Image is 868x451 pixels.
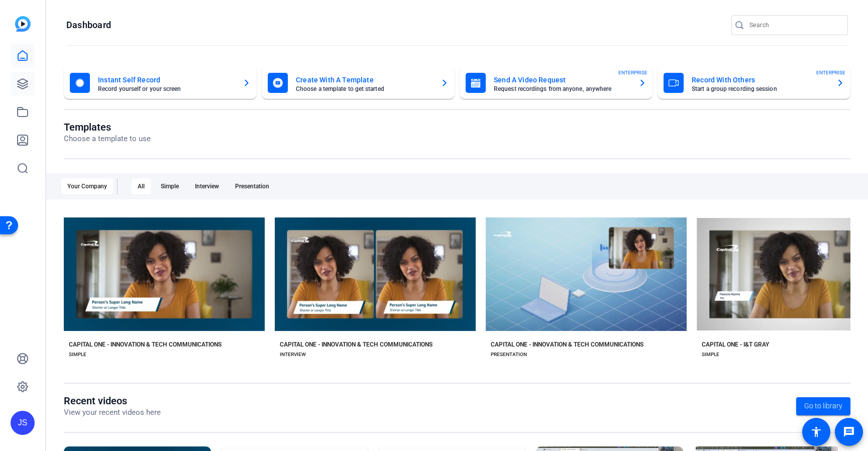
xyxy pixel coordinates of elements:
mat-card-subtitle: Start a group recording session [692,86,828,92]
mat-card-subtitle: Request recordings from anyone, anywhere [494,86,630,92]
h1: Recent videos [64,395,161,407]
div: Interview [189,178,225,194]
mat-icon: accessibility [810,426,822,438]
mat-card-title: Send A Video Request [494,74,630,86]
img: blue-gradient.svg [15,16,31,32]
div: All [132,178,151,194]
div: Simple [155,178,185,194]
p: View your recent videos here [64,407,161,418]
div: SIMPLE [69,351,86,359]
span: Go to library [804,401,842,411]
button: Send A Video RequestRequest recordings from anyone, anywhereENTERPRISE [460,67,653,99]
mat-card-title: Create With A Template [296,74,432,86]
input: Search [749,19,840,31]
div: CAPITAL ONE - INNOVATION & TECH COMMUNICATIONS [280,341,432,349]
mat-card-title: Record With Others [692,74,828,86]
div: CAPITAL ONE - INNOVATION & TECH COMMUNICATIONS [491,341,643,349]
div: Presentation [229,178,275,194]
mat-card-subtitle: Record yourself or your screen [98,86,235,92]
button: Record With OthersStart a group recording sessionENTERPRISE [658,67,850,99]
div: Your Company [61,178,113,194]
div: SIMPLE [702,351,719,359]
button: Create With A TemplateChoose a template to get started [262,67,455,99]
mat-card-title: Instant Self Record [98,74,235,86]
span: ENTERPRISE [618,69,647,76]
mat-card-subtitle: Choose a template to get started [296,86,432,92]
h1: Templates [64,121,151,133]
span: ENTERPRISE [816,69,845,76]
h1: Dashboard [66,19,111,31]
div: JS [11,411,35,435]
div: INTERVIEW [280,351,306,359]
button: Instant Self RecordRecord yourself or your screen [64,67,257,99]
div: PRESENTATION [491,351,527,359]
mat-icon: message [843,426,855,438]
p: Choose a template to use [64,133,151,145]
div: CAPITAL ONE - INNOVATION & TECH COMMUNICATIONS [69,341,222,349]
a: Go to library [796,397,850,415]
div: CAPITAL ONE - I&T GRAY [702,341,769,349]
